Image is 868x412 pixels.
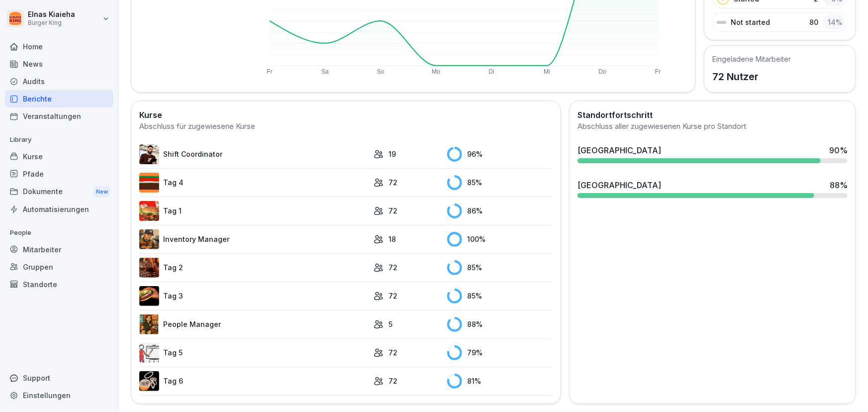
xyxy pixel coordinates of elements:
a: Shift Coordinator [139,144,369,164]
p: 72 [388,177,397,188]
img: q4kvd0p412g56irxfxn6tm8s.png [139,144,159,164]
a: Pfade [5,165,113,183]
img: xc3x9m9uz5qfs93t7kmvoxs4.png [139,314,159,334]
a: Tag 5 [139,343,369,363]
p: 72 [388,347,397,358]
a: Mitarbeiter [5,241,113,258]
div: 79 % [447,345,553,360]
div: Abschluss für zugewiesene Kurse [139,121,553,132]
h2: Kurse [139,109,553,121]
div: Abschluss aller zugewiesenen Kurse pro Standort [578,121,848,132]
a: Kurse [5,148,113,165]
div: 14 % [823,15,845,29]
p: 72 [388,262,397,273]
div: Support [5,369,113,387]
img: kxzo5hlrfunza98hyv09v55a.png [139,201,159,221]
a: [GEOGRAPHIC_DATA]90% [574,140,852,167]
div: 85 % [447,260,553,275]
div: New [94,186,110,198]
div: 85 % [447,175,553,190]
a: Einstellungen [5,387,113,404]
a: DokumenteNew [5,183,113,201]
img: o1h5p6rcnzw0lu1jns37xjxx.png [139,229,159,249]
a: Berichte [5,90,113,107]
p: 72 [388,291,397,301]
img: vy1vuzxsdwx3e5y1d1ft51l0.png [139,343,159,363]
img: hzkj8u8nkg09zk50ub0d0otk.png [139,258,159,278]
text: Sa [321,68,329,75]
div: 85 % [447,289,553,304]
a: Gruppen [5,258,113,276]
a: Inventory Manager [139,229,369,249]
p: Not started [731,17,770,27]
a: Standorte [5,276,113,293]
p: 18 [388,234,396,244]
a: Automatisierungen [5,201,113,218]
text: So [377,68,385,75]
p: People [5,225,113,241]
text: Fr [267,68,272,75]
h5: Eingeladene Mitarbeiter [712,54,791,64]
img: cq6tslmxu1pybroki4wxmcwi.png [139,286,159,306]
a: Tag 6 [139,371,369,391]
text: Fr [656,68,661,75]
div: [GEOGRAPHIC_DATA] [578,144,661,156]
p: 80 [809,17,818,27]
p: Burger King [28,19,75,26]
div: 88 % [447,317,553,332]
div: 86 % [447,204,553,218]
img: rvamvowt7cu6mbuhfsogl0h5.png [139,371,159,391]
text: Do [599,68,607,75]
div: [GEOGRAPHIC_DATA] [578,179,661,191]
a: News [5,55,113,73]
img: a35kjdk9hf9utqmhbz0ibbvi.png [139,173,159,193]
p: 72 [388,376,397,386]
text: Mo [432,68,440,75]
p: 72 [388,206,397,216]
a: Tag 4 [139,173,369,193]
a: [GEOGRAPHIC_DATA]88% [574,175,852,202]
a: Audits [5,73,113,90]
p: 72 Nutzer [712,69,791,84]
div: 100 % [447,232,553,247]
div: 88 % [830,179,848,191]
a: Home [5,38,113,55]
a: Veranstaltungen [5,107,113,125]
a: Tag 3 [139,286,369,306]
p: Library [5,132,113,148]
div: Dokumente [5,183,113,201]
text: Mi [544,68,551,75]
p: Elnas Kiaieha [28,10,75,19]
p: 5 [388,319,392,329]
a: Tag 2 [139,258,369,278]
p: 19 [388,149,396,159]
div: 90 % [829,144,848,156]
div: 81 % [447,374,553,389]
a: People Manager [139,314,369,334]
div: 96 % [447,147,553,162]
a: Tag 1 [139,201,369,221]
h2: Standortfortschritt [578,109,848,121]
text: Di [489,68,494,75]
